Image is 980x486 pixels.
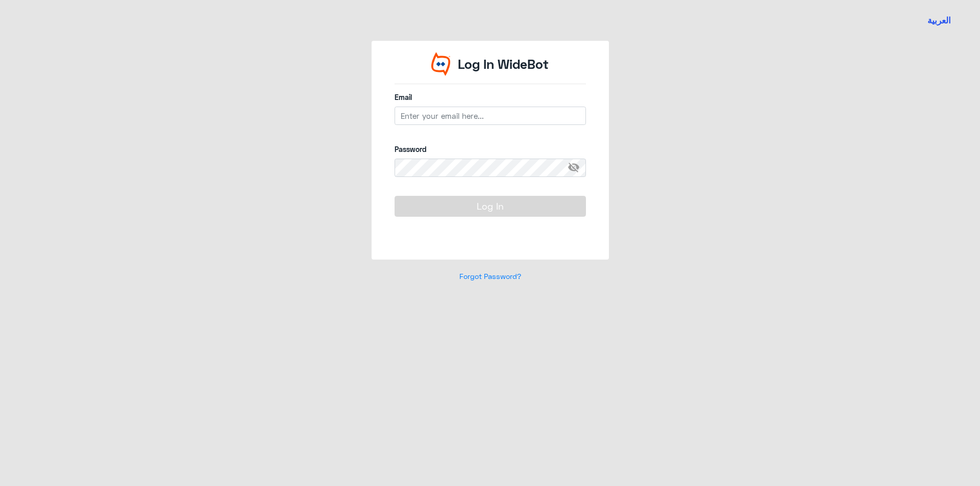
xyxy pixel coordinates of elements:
[459,272,521,280] a: Forgot Password?
[395,92,586,103] label: Email
[395,107,586,125] input: Enter your email here...
[921,8,957,33] a: Switch language
[431,52,451,76] img: Widebot Logo
[458,55,549,74] p: Log In WideBot
[395,144,586,155] label: Password
[568,159,586,177] span: visibility_off
[395,196,586,216] button: Log In
[927,14,951,27] button: العربية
